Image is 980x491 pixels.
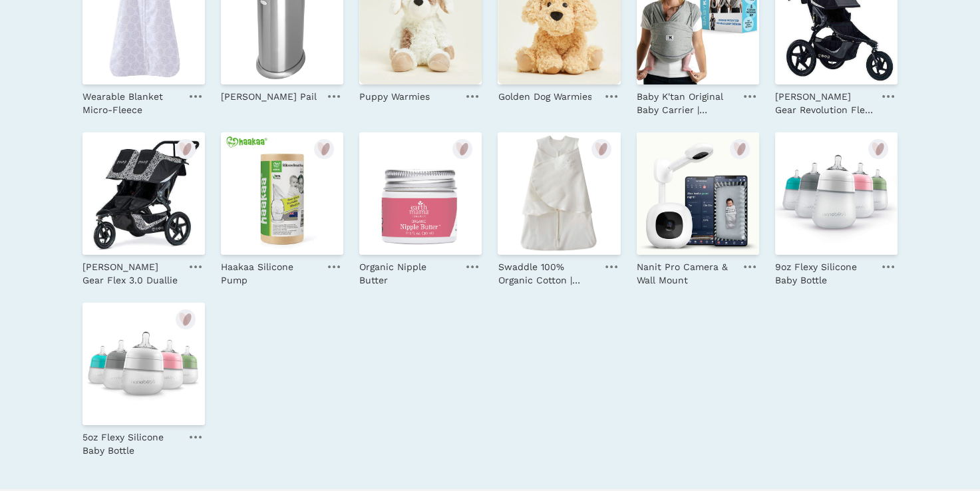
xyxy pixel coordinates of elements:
[637,132,759,255] img: Nanit Pro Camera & Wall Mount
[498,260,596,287] p: Swaddle 100% Organic Cotton | Cream
[498,90,591,103] p: Golden Dog Warmies
[637,255,735,287] a: Nanit Pro Camera & Wall Mount
[637,90,735,116] p: Baby K'tan Original Baby Carrier | [PERSON_NAME]
[637,84,735,116] a: Baby K'tan Original Baby Carrier | [PERSON_NAME]
[82,84,181,116] a: Wearable Blanket Micro-Fleece
[498,132,620,255] img: Swaddle 100% Organic Cotton | Cream
[82,132,205,255] img: BOB Gear Flex 3.0 Duallie
[82,303,205,425] img: 5oz Flexy Silicone Baby Bottle
[359,260,458,287] p: Organic Nipple Butter
[82,90,181,116] p: Wearable Blanket Micro-Fleece
[82,430,181,457] p: 5oz Flexy Silicone Baby Bottle
[637,260,735,287] p: Nanit Pro Camera & Wall Mount
[359,255,458,287] a: Organic Nipple Butter
[775,90,874,116] p: [PERSON_NAME] Gear Revolution Flex 3.0
[82,255,181,287] a: [PERSON_NAME] Gear Flex 3.0 Duallie
[498,255,596,287] a: Swaddle 100% Organic Cotton | Cream
[775,84,874,116] a: [PERSON_NAME] Gear Revolution Flex 3.0
[359,84,430,103] a: Puppy Warmies
[775,260,874,287] p: 9oz Flexy Silicone Baby Bottle
[221,90,317,103] p: [PERSON_NAME] Pail
[775,255,874,287] a: 9oz Flexy Silicone Baby Bottle
[221,132,343,255] img: Haakaa Silicone Pump
[775,132,898,255] img: 9oz Flexy Silicone Baby Bottle
[221,255,319,287] a: Haakaa Silicone Pump
[498,84,591,103] a: Golden Dog Warmies
[359,90,430,103] p: Puppy Warmies
[82,260,181,287] p: [PERSON_NAME] Gear Flex 3.0 Duallie
[82,425,181,457] a: 5oz Flexy Silicone Baby Bottle
[359,132,482,255] img: Organic Nipple Butter
[221,260,319,287] p: Haakaa Silicone Pump
[221,84,317,103] a: [PERSON_NAME] Pail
